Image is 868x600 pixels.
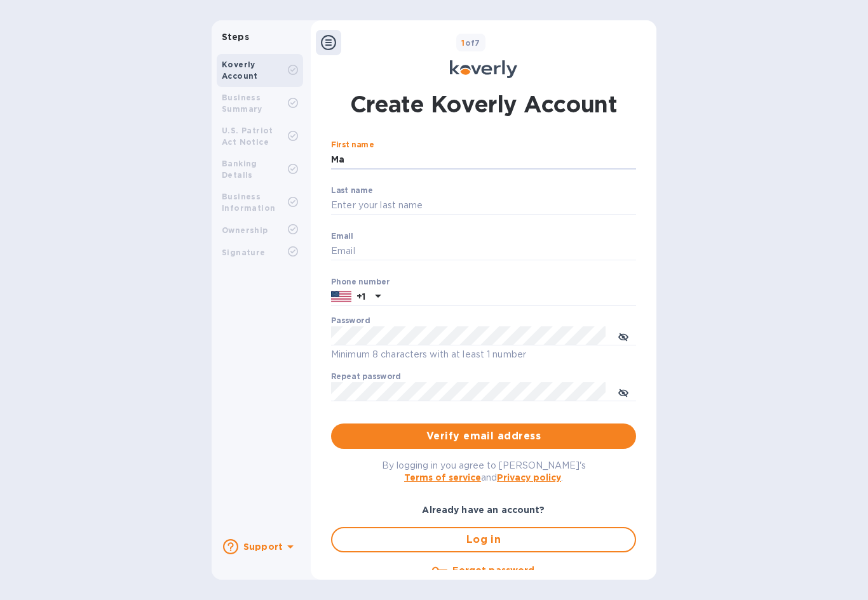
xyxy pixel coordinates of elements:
h1: Create Koverly Account [350,88,618,120]
label: Repeat password [331,373,401,381]
span: 1 [461,38,465,48]
b: Business Information [222,192,275,213]
img: US [331,290,351,303]
button: Verify email address [331,423,636,449]
input: Email [331,242,636,261]
label: Phone number [331,278,390,286]
label: Password [331,317,370,325]
span: Log in [342,532,625,547]
a: Terms of service [404,472,481,483]
label: First name [331,142,374,149]
span: By logging in you agree to [PERSON_NAME]'s and . [382,460,586,483]
b: Already have an account? [422,505,545,515]
p: +1 [356,290,365,303]
b: of 7 [461,38,480,48]
b: U.S. Patriot Act Notice [222,126,273,147]
b: Ownership [222,225,268,235]
b: Steps [222,32,249,42]
input: Enter your last name [331,196,636,215]
button: toggle password visibility [611,323,636,349]
b: Support [243,542,283,552]
b: Signature [222,248,266,257]
p: Minimum 8 characters with at least 1 number [331,347,636,362]
label: Email [331,232,353,240]
b: Koverly Account [222,60,258,81]
button: toggle password visibility [611,379,636,404]
button: Log in [331,527,636,552]
span: Verify email address [341,429,626,444]
label: Last name [331,187,373,194]
b: Business Summary [222,93,262,114]
u: Forgot password [452,565,534,575]
a: Privacy policy [497,472,561,483]
input: Enter your first name [331,150,636,170]
b: Banking Details [222,159,257,180]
